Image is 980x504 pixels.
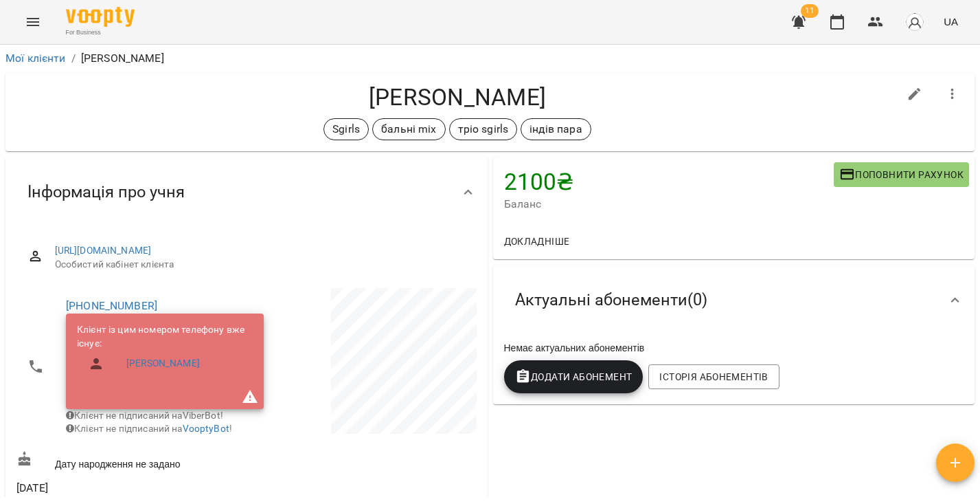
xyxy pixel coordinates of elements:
[944,14,958,29] span: UA
[14,448,247,474] div: Дату народження не задано
[66,410,223,421] span: Клієнт не підписаний на ViberBot!
[938,9,964,34] button: UA
[27,182,185,203] span: Інформація про учня
[458,121,509,138] p: тріо sgirls
[5,50,975,67] nav: breadcrumb
[504,233,570,250] span: Докладніше
[659,369,768,385] span: Історія абонементів
[5,157,488,228] div: Інформація про учня
[323,118,369,140] div: Sgirls
[55,258,466,272] span: Особистий кабінет клієнта
[834,162,969,187] button: Поповнити рахунок
[504,168,834,196] h4: 2100 ₴
[521,118,591,140] div: індів пара
[77,323,253,383] ul: Клієнт із цим номером телефону вже існує:
[16,480,244,496] span: [DATE]
[839,166,964,183] span: Поповнити рахунок
[381,121,436,138] p: бальні mix
[16,6,49,39] button: Menu
[55,245,152,256] a: [URL][DOMAIN_NAME]
[66,28,135,37] span: For Business
[71,50,76,67] li: /
[501,338,967,358] div: Немає актуальних абонементів
[126,357,200,371] a: [PERSON_NAME]
[504,196,834,212] span: Баланс
[529,121,582,138] p: індів пара
[66,7,135,27] img: Voopty Logo
[648,364,779,389] button: Історія абонементів
[499,229,576,254] button: Докладніше
[515,369,633,385] span: Додати Абонемент
[66,423,232,434] span: Клієнт не підписаний на !
[81,50,164,67] p: [PERSON_NAME]
[801,4,819,18] span: 11
[504,360,643,393] button: Додати Абонемент
[449,118,518,140] div: тріо sgirls
[372,118,445,140] div: бальні mix
[515,289,707,311] span: Актуальні абонементи ( 0 )
[332,121,360,138] p: Sgirls
[5,52,66,65] a: Мої клієнти
[183,423,229,434] a: VooptyBot
[66,299,157,312] a: [PHONE_NUMBER]
[905,12,924,32] img: avatar_s.png
[16,83,898,111] h4: [PERSON_NAME]
[493,265,975,336] div: Актуальні абонементи(0)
